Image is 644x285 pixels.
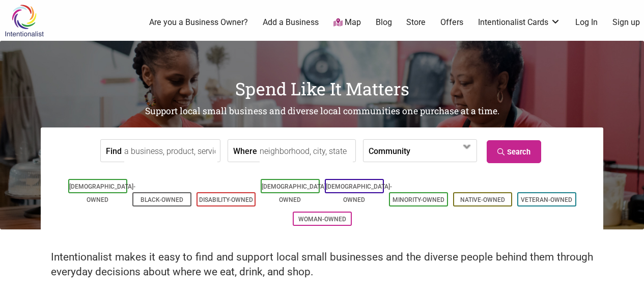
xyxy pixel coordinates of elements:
a: Add a Business [263,17,319,28]
a: Offers [440,17,463,28]
h2: Intentionalist makes it easy to find and support local small businesses and the diverse people be... [51,250,593,279]
a: Black-Owned [141,196,183,203]
label: Find [106,140,122,162]
a: Search [487,140,541,163]
a: Store [406,17,426,28]
a: Log In [575,17,598,28]
a: [DEMOGRAPHIC_DATA]-Owned [326,183,392,203]
a: Woman-Owned [298,216,346,223]
a: [DEMOGRAPHIC_DATA]-Owned [262,183,328,203]
a: [DEMOGRAPHIC_DATA]-Owned [69,183,135,203]
a: Blog [376,17,392,28]
input: neighborhood, city, state [260,140,353,163]
input: a business, product, service [124,140,217,163]
a: Minority-Owned [393,196,444,203]
label: Where [233,140,257,162]
label: Community [369,140,410,162]
a: Sign up [612,17,640,28]
a: Veteran-Owned [521,196,572,203]
a: Disability-Owned [199,196,253,203]
a: Map [333,17,361,29]
a: Intentionalist Cards [478,17,561,28]
a: Are you a Business Owner? [149,17,248,28]
a: Native-Owned [460,196,505,203]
